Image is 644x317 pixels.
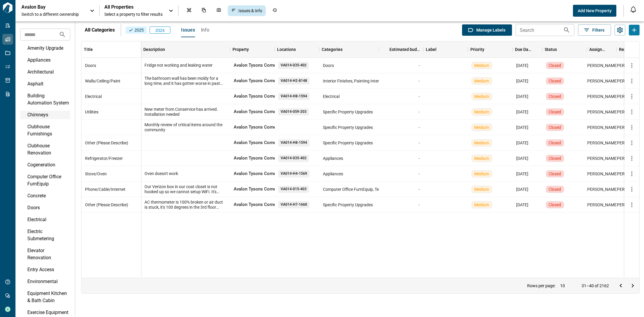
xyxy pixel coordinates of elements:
div: Asset View [183,5,195,16]
span: Stove/Oven [85,171,107,177]
span: Filters [592,27,604,33]
span: [PERSON_NAME] [586,93,618,99]
button: Go to next page [627,280,639,292]
span: VA014-H8-1594 [278,94,310,98]
span: medium [474,78,489,84]
span: [DATE] [516,202,528,208]
div: Chimneys [27,111,69,118]
div: Avalon Tysons Corner [230,166,275,182]
div: Status [545,41,557,58]
div: Label [426,41,436,58]
span: 2024 [152,27,168,33]
div: 10 [558,282,572,290]
span: [DATE] [516,124,528,130]
span: - [419,78,420,84]
span: Specific Property Upgrades [323,124,373,130]
span: [PERSON_NAME] [586,155,618,161]
span: [PERSON_NAME] [586,171,618,177]
div: Avalon Tysons Corner [230,104,275,120]
span: VA014-035-402 [278,156,309,160]
div: Estimated budget [389,41,421,58]
span: medium [474,93,489,99]
span: 2025 [128,27,144,33]
div: Electrical [27,216,69,223]
span: Our Verizon box in our coat closet is not hooked up so we cannot setup WiFi. It's laying unplugge... [144,184,227,194]
div: Description [143,41,165,58]
span: medium [474,140,489,146]
div: Job History [269,5,281,16]
div: Status [542,41,587,58]
div: Avalon Tysons Corner [230,89,275,104]
button: Sort [436,45,445,54]
span: Closed [549,202,561,208]
div: Categories [319,41,379,58]
span: - [419,155,420,161]
span: [DATE] [516,155,528,161]
div: Avalon Tysons Corner [230,120,275,135]
span: medium [474,109,489,115]
span: VA014-H8-1594 [278,141,310,145]
span: Info [201,27,209,33]
span: [DATE] [516,171,528,177]
button: Add Issues or Info [629,25,640,35]
span: Specific Property Upgrades [323,109,373,115]
div: Architectural [27,68,69,76]
span: [DATE] [516,186,528,192]
div: Avalon Tysons Corner [230,58,275,73]
span: Refrigerator/Freezer [85,155,123,161]
div: Electric Submetering [27,228,69,242]
div: Assigned To [587,41,617,58]
div: Issues & Info [228,5,266,16]
span: All Properties [104,4,163,10]
span: Closed [549,140,561,146]
button: Sort [532,45,540,54]
span: Closed [549,109,561,115]
span: [PERSON_NAME] [586,109,618,115]
p: Avalon Bay [21,4,75,10]
span: Other (Please Describe) [85,140,128,146]
div: Equipment Kitchen & Bath Cabin [27,290,69,304]
span: VA014-015-403 [278,187,309,191]
button: Sort [381,45,389,54]
span: Switch to a different ownership [21,11,84,17]
button: Add New Property [573,5,616,17]
span: Electrical [85,93,102,99]
div: Avalon Tysons Corner [230,151,275,166]
span: - [419,186,420,192]
span: Specific Property Upgrades [323,140,373,146]
span: Closed [549,93,561,99]
span: Other (Please Describe) [85,202,128,208]
button: Sort [484,45,493,54]
span: The bathroom wall has been moldy for a long time, and it has gotten worse in past few months. [144,76,227,86]
div: Documents [198,5,210,16]
span: Appliances [323,155,343,161]
div: Exercise Equipment [27,309,69,316]
span: Issues & Info [238,8,262,14]
span: - [419,109,420,115]
span: medium [474,63,489,68]
span: Closed [549,171,561,177]
span: Add New Property [578,8,612,14]
span: medium [474,171,489,177]
button: Sort [606,45,614,54]
div: Avalon Tysons Corner [230,135,275,151]
span: [PERSON_NAME] [586,78,618,84]
div: Label [423,41,468,58]
span: Closed [549,186,561,192]
span: [PERSON_NAME] [586,140,618,146]
button: Sort [165,45,173,54]
button: Filters [578,24,611,36]
span: [DATE] [516,78,528,84]
span: VA014-H2-8148 [278,79,310,83]
span: [DATE] [516,93,528,99]
div: Computer Office FurnEquip [27,173,69,188]
span: Phone/Cable/Internet [85,186,125,192]
span: - [419,171,420,177]
button: Sort [93,46,101,54]
div: Due Date [513,41,542,58]
span: Select a property to filter results [104,11,163,17]
span: Interior Finishes, Painting Interior [323,78,384,84]
span: medium [474,155,489,161]
div: Clubhouse Renovation [27,142,69,157]
div: Cogeneration [27,161,69,168]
